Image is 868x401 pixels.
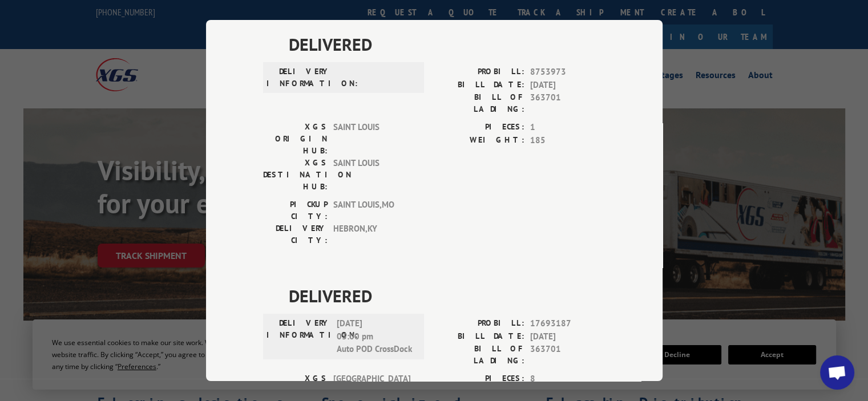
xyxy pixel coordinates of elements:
span: SAINT LOUIS [333,121,410,157]
label: PICKUP CITY: [263,199,328,222]
label: PROBILL: [434,66,524,79]
label: XGS ORIGIN HUB: [263,121,328,157]
label: PIECES: [434,121,524,134]
div: Open chat [820,355,854,390]
span: SAINT LOUIS [333,157,410,193]
span: SAINT LOUIS , MO [333,199,410,222]
span: DELIVERED [289,31,605,57]
label: WEIGHT: [434,134,524,147]
label: DELIVERY INFORMATION: [267,317,331,356]
label: DELIVERY CITY: [263,222,328,246]
span: 363701 [530,343,605,367]
label: BILL OF LADING: [434,343,524,367]
label: BILL DATE: [434,79,524,92]
label: PIECES: [434,372,524,386]
span: 17693187 [530,317,605,330]
span: [DATE] [530,79,605,92]
label: BILL DATE: [434,330,524,343]
span: [DATE] 03:00 pm Auto POD CrossDock [337,317,414,356]
span: DELIVERED [289,283,605,309]
span: HEBRON , KY [333,222,410,246]
span: 185 [530,134,605,147]
span: 8753973 [530,66,605,79]
label: BILL OF LADING: [434,91,524,115]
span: 8 [530,372,605,386]
span: 1 [530,121,605,134]
label: DELIVERY INFORMATION: [267,66,331,90]
label: XGS DESTINATION HUB: [263,157,328,193]
span: 363701 [530,91,605,115]
span: [DATE] [530,330,605,343]
label: PROBILL: [434,317,524,330]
